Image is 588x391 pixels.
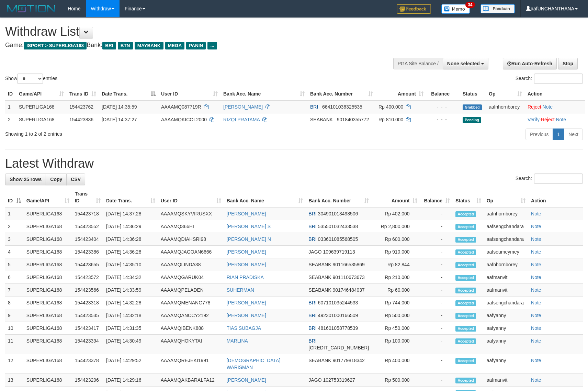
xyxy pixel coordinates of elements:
span: Copy 033601085568505 to clipboard [318,236,358,242]
span: SEABANK [308,275,331,280]
td: Rp 450,000 [372,322,420,335]
td: Rp 2,800,000 [372,220,420,233]
a: [PERSON_NAME] S [227,224,271,229]
td: Rp 500,000 [372,374,420,387]
span: Copy 109639719113 to clipboard [323,249,355,255]
a: Stop [558,58,578,69]
td: [DATE] 14:37:28 [103,207,158,220]
span: JAGO [308,377,321,383]
a: [PERSON_NAME] [227,313,266,318]
span: BRI [308,338,316,344]
td: SUPERLIGA168 [16,100,67,113]
th: Balance: activate to sort column ascending [420,188,453,207]
td: - [420,297,453,309]
span: [DATE] 14:37:27 [102,117,137,122]
span: MEGA [165,42,185,49]
img: MOTION_logo.png [5,3,57,14]
span: Copy 304901013498506 to clipboard [318,211,358,216]
th: Op: activate to sort column ascending [484,188,528,207]
a: [PERSON_NAME] [223,104,263,110]
td: Rp 744,000 [372,297,420,309]
div: - - - [429,116,457,123]
td: AAAAMQHOKYTAI [158,335,224,354]
a: [PERSON_NAME] [227,211,266,216]
td: [DATE] 14:29:52 [103,354,158,374]
td: 2 [5,113,16,126]
a: MARLINA [227,338,248,344]
a: Note [531,249,541,255]
td: AAAAMQIBENK888 [158,322,224,335]
span: Accepted [455,358,476,364]
td: AAAAMQSKYVIRUSXX [158,207,224,220]
td: SUPERLIGA168 [24,258,72,271]
td: 4 [5,246,24,258]
th: Bank Acc. Name: activate to sort column ascending [220,88,307,100]
a: [PERSON_NAME] [227,262,266,267]
a: Copy [46,174,67,185]
td: aafsengchandara [484,233,528,246]
td: 8 [5,297,24,309]
td: SUPERLIGA168 [24,335,72,354]
a: Reject [541,117,555,122]
span: Copy 901779818342 to clipboard [332,358,364,363]
td: aafnhornborey [486,100,525,113]
td: AAAAMQDIAHSRI98 [158,233,224,246]
td: AAAAMQ366HI [158,220,224,233]
div: PGA Site Balance / [393,58,443,69]
td: - [420,271,453,284]
td: · · [525,113,585,126]
td: SUPERLIGA168 [24,271,72,284]
span: ISPORT > SUPERLIGA168 [24,42,87,49]
td: SUPERLIGA168 [24,374,72,387]
span: 154423762 [69,104,93,110]
div: Showing 1 to 2 of 2 entries [5,128,240,137]
th: Game/API: activate to sort column ascending [24,188,72,207]
td: [DATE] 14:30:49 [103,335,158,354]
span: SEABANK [310,117,333,122]
td: - [420,246,453,258]
span: Grabbed [463,104,482,110]
td: aafmanvit [484,374,528,387]
td: Rp 100,000 [372,335,420,354]
a: Note [531,224,541,229]
span: BRI [308,236,316,242]
td: aafmanvit [484,271,528,284]
td: SUPERLIGA168 [24,207,72,220]
span: SEABANK [308,287,331,293]
td: SUPERLIGA168 [24,354,72,374]
a: Note [531,377,541,383]
img: panduan.png [480,4,515,13]
img: Feedback.jpg [397,4,431,14]
td: 154423378 [72,354,103,374]
a: Note [531,338,541,344]
span: JAGO [308,249,321,255]
td: [DATE] 14:32:18 [103,309,158,322]
td: aafyanny [484,309,528,322]
span: BRI [102,42,116,49]
th: Op: activate to sort column ascending [486,88,525,100]
span: 154423836 [69,117,93,122]
td: [DATE] 14:36:28 [103,233,158,246]
span: Pending [463,117,481,123]
span: Accepted [455,378,476,383]
a: TIAS SUBAGJA [227,325,261,331]
a: CSV [66,174,85,185]
h1: Latest Withdraw [5,157,583,170]
h4: Game: Bank: [5,42,385,49]
span: BTN [118,42,133,49]
span: Accepted [455,211,476,217]
a: Note [556,117,566,122]
span: BRI [308,224,316,229]
a: Note [531,300,541,305]
span: Rp 400.000 [378,104,403,110]
td: 154423296 [72,374,103,387]
td: Rp 500,000 [372,309,420,322]
td: 10 [5,322,24,335]
select: Showentries [17,74,43,84]
td: aafyanny [484,322,528,335]
td: 154423552 [72,220,103,233]
td: aafyanny [484,335,528,354]
td: 2 [5,220,24,233]
label: Show entries [5,74,57,84]
span: Accepted [455,338,476,344]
